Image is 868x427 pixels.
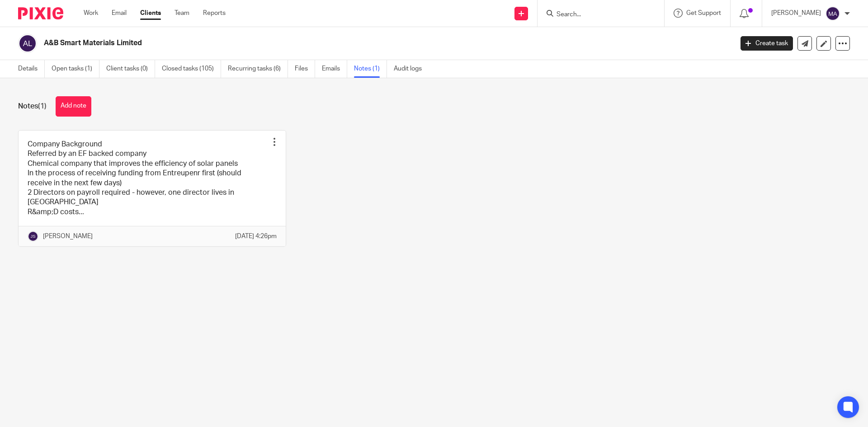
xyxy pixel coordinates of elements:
[556,11,637,19] input: Search
[43,232,93,241] p: [PERSON_NAME]
[228,60,288,78] a: Recurring tasks (6)
[112,9,127,18] a: Email
[28,231,38,242] img: svg%3E
[18,7,63,19] img: Pixie
[686,10,721,16] span: Get Support
[771,9,821,18] p: [PERSON_NAME]
[741,36,793,51] a: Create task
[56,96,91,117] button: Add note
[18,102,47,111] h1: Notes
[322,60,347,78] a: Emails
[52,60,99,78] a: Open tasks (1)
[38,103,47,110] span: (1)
[235,232,277,241] p: [DATE] 4:26pm
[394,60,429,78] a: Audit logs
[106,60,155,78] a: Client tasks (0)
[140,9,161,18] a: Clients
[84,9,98,18] a: Work
[203,9,226,18] a: Reports
[44,38,590,48] h2: A&B Smart Materials Limited
[18,60,45,78] a: Details
[826,6,840,21] img: svg%3E
[162,60,221,78] a: Closed tasks (105)
[295,60,315,78] a: Files
[175,9,189,18] a: Team
[18,34,37,53] img: svg%3E
[354,60,387,78] a: Notes (1)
